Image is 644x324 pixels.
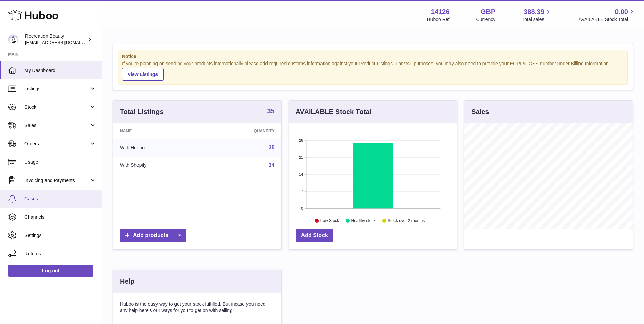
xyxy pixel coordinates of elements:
span: Sales [24,122,89,129]
img: customercare@recreationbeauty.com [8,34,18,44]
div: If you're planning on sending your products internationally please add required customs informati... [122,60,624,81]
span: Invoicing and Payments [24,177,89,184]
p: Huboo is the easy way to get your stock fulfilled. But incase you need any help here's our ways f... [120,301,275,314]
span: Channels [24,214,96,220]
text: 0 [301,206,303,210]
a: 34 [269,162,275,168]
div: Huboo Ref [427,16,450,23]
span: Total sales [522,16,552,23]
strong: 35 [267,108,274,114]
h3: Help [120,277,134,286]
span: Cases [24,196,96,202]
th: Name [113,123,204,139]
a: View Listings [122,68,164,81]
text: Low Stock [320,218,339,223]
span: Stock [24,104,89,110]
span: Usage [24,159,96,165]
span: 388.39 [523,7,544,16]
h3: Sales [471,107,489,116]
strong: Notice [122,53,624,60]
strong: GBP [481,7,495,16]
a: 35 [267,108,274,116]
span: 0.00 [615,7,628,16]
text: 21 [299,155,303,159]
text: 14 [299,172,303,176]
td: With Huboo [113,139,204,157]
span: AVAILABLE Stock Total [578,16,636,23]
text: 28 [299,138,303,142]
strong: 14126 [431,7,450,16]
a: 388.39 Total sales [522,7,552,23]
a: Log out [8,265,93,277]
h3: Total Listings [120,107,164,116]
span: My Dashboard [24,67,96,74]
th: Quantity [204,123,281,139]
span: [EMAIL_ADDRESS][DOMAIN_NAME] [25,40,100,45]
span: Settings [24,232,96,239]
span: Orders [24,141,89,147]
span: Listings [24,86,89,92]
div: Recreation Beauty [25,33,86,46]
a: 35 [269,145,275,150]
h3: AVAILABLE Stock Total [296,107,371,116]
text: 7 [301,189,303,193]
span: Returns [24,251,96,257]
div: Currency [476,16,496,23]
a: Add products [120,229,186,242]
a: 0.00 AVAILABLE Stock Total [578,7,636,23]
a: Add Stock [296,229,333,242]
text: Stock over 2 months [388,218,425,223]
td: With Shopify [113,157,204,174]
text: Healthy stock [351,218,376,223]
